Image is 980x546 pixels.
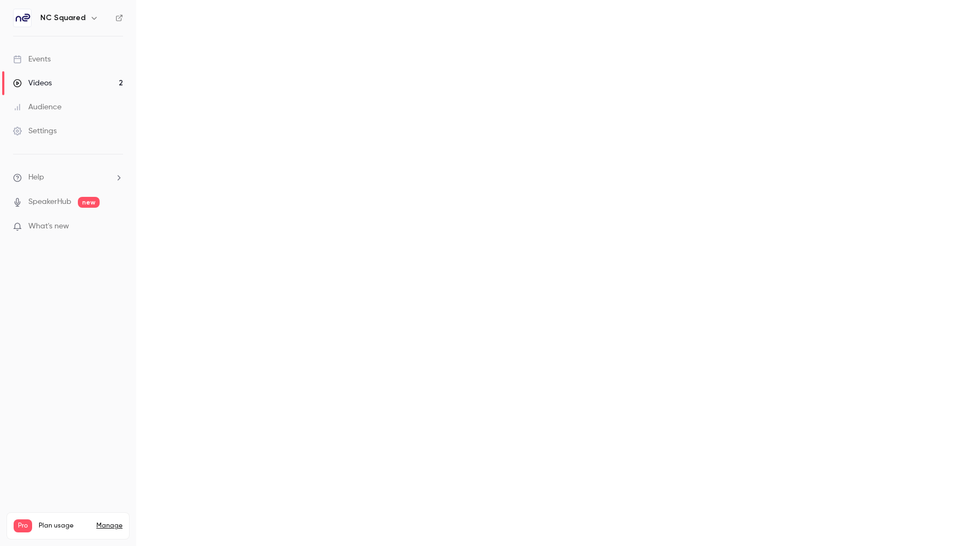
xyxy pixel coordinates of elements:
a: Manage [96,522,122,530]
h6: NC Squared [40,13,85,23]
img: NC Squared [14,9,31,27]
span: What's new [28,221,69,232]
span: Pro [14,519,32,532]
div: Audience [13,102,62,113]
a: SpeakerHub [28,196,71,208]
iframe: Noticeable Trigger [110,222,123,232]
div: Events [13,54,51,65]
span: Help [28,172,44,183]
div: Videos [13,78,52,89]
span: new [78,197,100,208]
li: help-dropdown-opener [13,172,123,183]
span: Plan usage [39,522,90,530]
div: Settings [13,126,57,136]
